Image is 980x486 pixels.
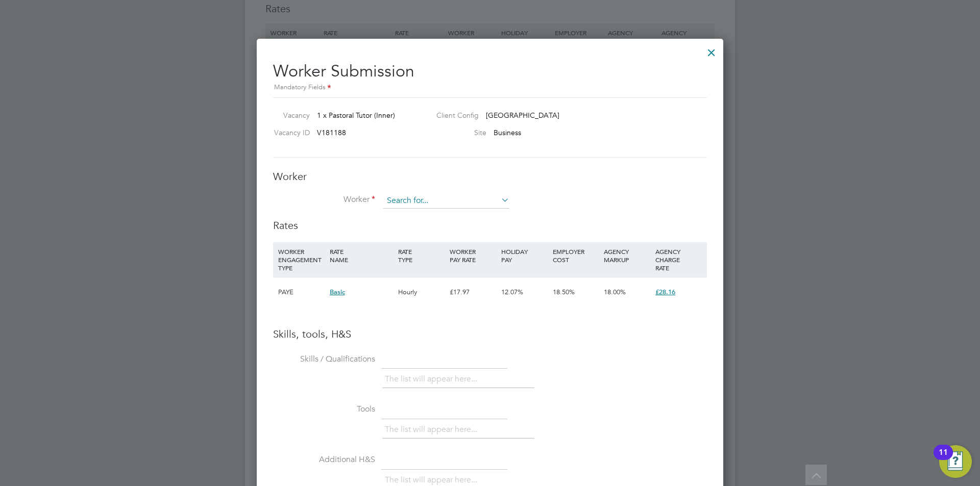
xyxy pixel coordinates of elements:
div: RATE NAME [327,242,396,269]
div: 11 [939,452,948,466]
h3: Rates [273,219,707,232]
label: Site [428,128,486,137]
div: HOLIDAY PAY [499,242,550,269]
span: 18.50% [553,288,575,296]
span: 1 x Pastoral Tutor (Inner) [317,111,395,120]
input: Search for... [383,193,509,209]
label: Worker [273,194,375,205]
li: The list will appear here... [385,423,481,437]
div: WORKER PAY RATE [447,242,499,269]
div: EMPLOYER COST [550,242,602,269]
label: Skills / Qualifications [273,354,375,365]
div: WORKER ENGAGEMENT TYPE [276,242,327,277]
label: Additional H&S [273,454,375,465]
div: RATE TYPE [396,242,447,269]
span: £28.16 [655,288,675,296]
h2: Worker Submission [273,53,707,93]
li: The list will appear here... [385,372,481,386]
div: £17.97 [447,277,499,307]
div: AGENCY MARKUP [601,242,653,269]
label: Vacancy [269,111,310,120]
div: Mandatory Fields [273,82,707,93]
div: AGENCY CHARGE RATE [653,242,704,277]
div: PAYE [276,277,327,307]
span: 18.00% [604,288,626,296]
label: Tools [273,404,375,415]
div: Hourly [396,277,447,307]
span: 12.07% [501,288,523,296]
span: Basic [330,288,345,296]
label: Vacancy ID [269,128,310,137]
button: Open Resource Center, 11 new notifications [939,445,972,478]
span: Business [494,128,521,137]
span: [GEOGRAPHIC_DATA] [486,111,559,120]
span: V181188 [317,128,346,137]
h3: Worker [273,170,707,183]
h3: Skills, tools, H&S [273,327,707,341]
label: Client Config [428,111,479,120]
